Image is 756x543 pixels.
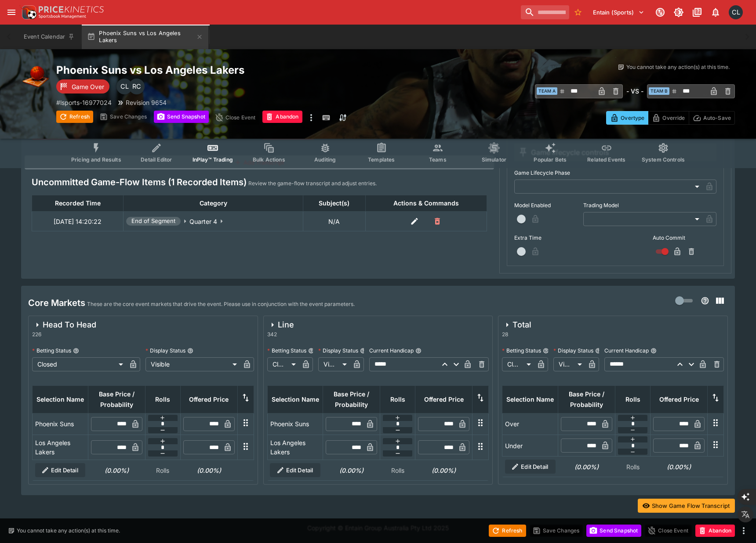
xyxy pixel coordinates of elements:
[653,462,705,471] h6: (0.00%)
[429,156,447,163] span: Teams
[534,156,567,163] span: Popular Bets
[553,357,585,371] div: Visible
[662,113,685,122] p: Override
[314,156,336,163] span: Auditing
[415,385,472,413] th: Offered Price
[33,435,88,460] td: Los Angeles Lakers
[180,385,237,413] th: Offered Price
[621,113,644,122] p: Overtype
[267,357,299,371] div: Closed
[193,156,233,163] span: InPlay™ Trading
[595,348,601,354] button: Display Status
[129,79,145,94] div: Richard Costa
[141,156,172,163] span: Detail Editor
[651,385,708,413] th: Offered Price
[73,348,79,354] button: Betting Status
[56,98,112,107] p: Copy To Clipboard
[489,525,526,537] button: Refresh
[87,300,355,309] p: These are the core event markets that drive the event. Please use in conjunction with the event p...
[380,385,415,413] th: Rolls
[267,347,306,354] p: Betting Status
[689,111,735,125] button: Auto-Save
[689,4,705,20] button: Documentation
[553,347,593,354] p: Display Status
[124,195,303,212] th: Category
[126,98,167,107] p: Revision 9654
[653,231,716,245] label: Auto Commit
[604,347,649,354] p: Current Handicap
[642,156,685,163] span: System Controls
[270,463,320,477] button: Edit Detail
[726,3,745,22] button: Chad Liu
[32,357,126,371] div: Closed
[267,413,323,435] td: Phoenix Suns
[618,462,648,471] p: Rolls
[28,297,85,309] h4: Core Markets
[32,212,124,231] td: [DATE] 14:20:22
[502,347,541,354] p: Betting Status
[145,357,240,371] div: Visible
[543,348,549,354] button: Betting Status
[615,385,651,413] th: Rolls
[262,112,302,121] span: Mark an event as closed and abandoned.
[537,87,557,95] span: Team A
[56,63,396,77] h2: Copy To Clipboard
[267,330,294,339] span: 342
[365,195,487,212] th: Actions & Commands
[502,320,531,330] div: Total
[189,217,217,226] p: Quarter 4
[649,87,669,95] span: Team B
[32,330,96,339] span: 226
[187,348,193,354] button: Display Status
[33,385,88,413] th: Selection Name
[571,5,585,19] button: No Bookmarks
[71,156,121,163] span: Pricing and Results
[626,86,643,96] h6: - VS -
[738,525,749,536] button: more
[482,156,506,163] span: Simulator
[35,463,86,477] button: Edit Detail
[648,111,689,125] button: Override
[64,137,692,168] div: Event type filters
[703,113,731,122] p: Auto-Save
[88,385,145,413] th: Base Price / Probability
[262,111,302,123] button: Abandon
[708,4,723,20] button: Notifications
[82,25,208,49] button: Phoenix Suns vs Los Angeles Lakers
[19,4,37,21] img: PriceKinetics Logo
[323,385,380,413] th: Base Price / Probability
[651,348,657,354] button: Current Handicap
[248,179,377,188] p: Review the game-flow transcript and adjust entries.
[505,460,556,474] button: Edit Detail
[267,435,323,460] td: Los Angeles Lakers
[39,14,86,18] img: Sportsbook Management
[267,320,294,330] div: Line
[308,348,314,354] button: Betting Status
[558,385,615,413] th: Base Price / Probability
[56,111,93,123] button: Refresh
[521,5,569,19] input: search
[33,413,88,435] td: Phoenix Suns
[148,466,178,475] p: Rolls
[126,217,181,226] span: End of Segment
[32,320,96,330] div: Head To Head
[318,357,350,371] div: Visible
[502,385,558,413] th: Selection Name
[32,195,124,212] th: Recorded Time
[145,347,185,354] p: Display Status
[514,231,578,245] label: Extra Time
[514,199,578,212] label: Model Enabled
[606,111,735,125] div: Start From
[91,466,142,475] h6: (0.00%)
[671,4,687,20] button: Toggle light/dark mode
[583,199,716,212] label: Trading Model
[561,462,613,471] h6: (0.00%)
[116,79,132,94] div: Chad Liu
[588,5,650,19] button: Select Tenant
[418,466,470,475] h6: (0.00%)
[652,4,668,20] button: Connected to PK
[695,525,735,534] span: Mark an event as closed and abandoned.
[502,330,531,339] span: 28
[415,348,422,354] button: Current Handicap
[502,413,558,435] td: Over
